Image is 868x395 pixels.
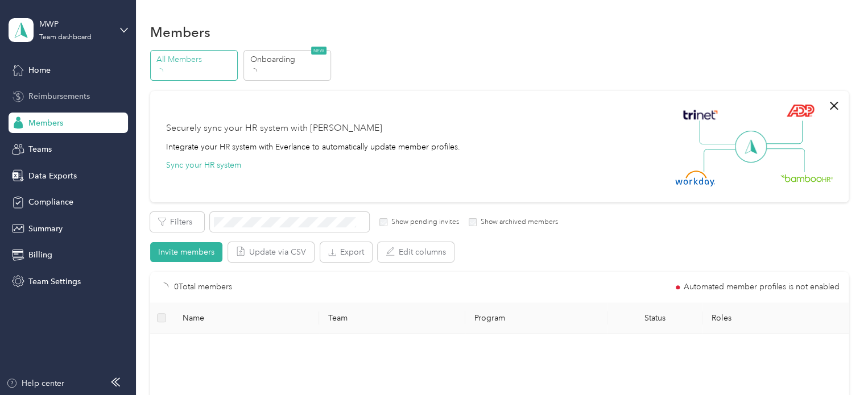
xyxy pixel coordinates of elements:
[28,117,63,129] span: Members
[699,120,739,145] img: Line Left Up
[28,196,73,208] span: Compliance
[228,242,314,262] button: Update via CSV
[477,217,558,227] label: Show archived members
[6,377,64,389] button: Help center
[28,276,81,288] span: Team Settings
[311,47,326,55] span: NEW
[28,223,63,235] span: Summary
[702,302,849,334] th: Roles
[166,159,241,171] button: Sync your HR system
[763,120,803,144] img: Line Right Up
[703,148,743,172] img: Line Left Down
[675,171,715,186] img: Workday
[28,143,52,155] span: Teams
[150,212,204,232] button: Filters
[39,18,110,30] div: MWP
[39,34,92,41] div: Team dashboard
[28,170,77,182] span: Data Exports
[320,242,372,262] button: Export
[28,64,51,76] span: Home
[250,53,328,65] p: Onboarding
[465,302,607,334] th: Program
[174,281,232,293] p: 0 Total members
[28,249,52,261] span: Billing
[786,104,814,117] img: ADP
[780,174,833,182] img: BambooHR
[765,148,805,173] img: Line Right Down
[173,302,320,334] th: Name
[319,302,465,334] th: Team
[607,302,702,334] th: Status
[28,90,90,102] span: Reimbursements
[166,141,460,153] div: Integrate your HR system with Everlance to automatically update member profiles.
[166,122,382,135] div: Securely sync your HR system with [PERSON_NAME]
[156,53,234,65] p: All Members
[804,331,868,395] iframe: Everlance-gr Chat Button Frame
[680,107,720,123] img: Trinet
[150,242,222,262] button: Invite members
[684,283,840,291] span: Automated member profiles is not enabled
[150,26,210,38] h1: Members
[387,217,459,227] label: Show pending invites
[378,242,454,262] button: Edit columns
[183,313,311,323] span: Name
